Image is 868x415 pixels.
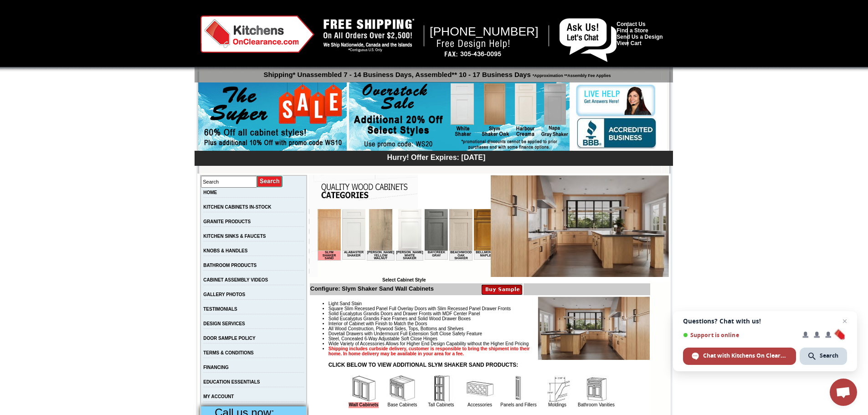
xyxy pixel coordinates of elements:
span: Dovetail Drawers with Undermount Full Extension Soft Close Safety Feature [329,331,482,336]
a: Panels and Fillers [500,402,536,407]
span: Square Slim Recessed Panel Full Overlay Doors with Slim Recessed Panel Drawer Fronts [329,306,511,311]
img: Bathroom Vanities [582,375,610,402]
a: EDUCATION ESSENTIALS [203,379,260,384]
img: Wall Cabinets [350,375,377,402]
img: Accessories [466,375,493,402]
img: Panels and Fillers [505,375,532,402]
span: [PHONE_NUMBER] [430,25,539,38]
iframe: Browser incompatible [318,209,491,277]
img: Product Image [538,297,650,360]
a: TERMS & CONDITIONS [203,350,254,355]
strong: Shipping includes curbside delivery, customer is responsible to bring the shipment into their hom... [329,346,530,356]
span: Support is online [683,332,796,338]
a: HOME [203,190,217,195]
a: KNOBS & HANDLES [203,248,247,253]
p: Shipping* Unassembled 7 - 14 Business Days, Assembled** 10 - 17 Business Days [199,67,673,78]
span: Chat with Kitchens On Clearance [703,352,787,360]
a: Tall Cabinets [428,402,454,407]
div: Open chat [830,379,857,406]
div: Search [800,348,847,365]
span: Wide Variety of Accessories Allows for Higher End Design Capability without the Higher End Pricing [329,341,529,346]
span: *Approximation **Assembly Fee Applies [531,71,611,78]
a: GRANITE PRODUCTS [203,219,251,224]
a: View Cart [616,40,641,46]
img: Kitchens on Clearance Logo [200,15,314,53]
a: FINANCING [203,365,229,370]
a: CABINET ASSEMBLY VIDEOS [203,277,268,282]
b: Select Cabinet Style [382,277,426,282]
a: Find a Store [616,27,648,34]
span: Questions? Chat with us! [683,318,847,325]
a: Bathroom Vanities [578,402,615,407]
div: Chat with Kitchens On Clearance [683,348,796,365]
a: Moldings [548,402,566,407]
div: Hurry! Offer Expires: [DATE] [199,152,673,162]
input: Submit [257,175,283,188]
b: Configure: Slym Shaker Sand Wall Cabinets [310,285,434,292]
a: Accessories [467,402,492,407]
a: Send Us a Design [616,34,663,40]
a: Wall Cabinets [349,402,378,408]
a: TESTIMONIALS [203,307,237,312]
span: Interior of Cabinet with Finish to Match the Doors [329,321,427,326]
a: MY ACCOUNT [203,394,234,399]
span: Solid Eucalyptus Grandis Doors and Drawer Fronts with MDF Center Panel [329,311,480,316]
img: Moldings [544,375,571,402]
a: GALLERY PHOTOS [203,292,245,297]
span: Close chat [839,316,850,327]
a: Base Cabinets [387,402,417,407]
a: BATHROOM PRODUCTS [203,263,257,268]
span: Steel, Concealed 6-Way Adjustable Soft Close Hinges [329,336,437,341]
a: KITCHEN SINKS & FAUCETS [203,234,266,239]
a: KITCHEN CABINETS IN-STOCK [203,205,271,210]
img: Tall Cabinets [427,375,455,402]
td: Bellmonte Maple [156,41,180,51]
img: Base Cabinets [389,375,416,402]
a: DESIGN SERVICES [203,321,245,326]
span: Search [820,352,838,360]
a: DOOR SAMPLE POLICY [203,336,255,341]
span: Light Sand Stain [329,301,362,306]
img: Slym Shaker Sand [491,175,669,277]
span: All Wood Construction, Plywood Sides, Tops, Bottoms and Shelves [329,326,463,331]
span: Solid Eucalyptus Grandis Face Frames and Solid Wood Drawer Boxes [329,316,471,321]
strong: CLICK BELOW TO VIEW ADDITIONAL SLYM SHAKER SAND PRODUCTS: [329,362,519,368]
a: Contact Us [616,21,645,27]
